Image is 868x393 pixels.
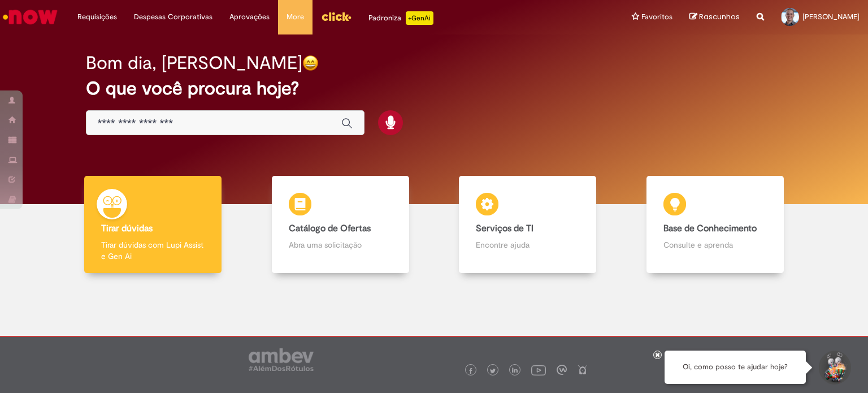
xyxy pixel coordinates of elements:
[229,11,270,23] span: Aprovações
[578,365,588,375] img: logo_footer_naosei.png
[531,362,546,377] img: logo_footer_youtube.png
[302,55,319,71] img: happy-face.png
[663,239,767,251] p: Consulte e aprenda
[641,11,672,23] span: Favoritos
[101,223,153,234] b: Tirar dúvidas
[59,176,247,274] a: Tirar dúvidas Tirar dúvidas com Lupi Assist e Gen Ai
[134,11,212,23] span: Despesas Corporativas
[817,351,851,385] button: Iniciar Conversa de Suporte
[512,368,518,374] img: logo_footer_linkedin.png
[86,53,302,73] h2: Bom dia, [PERSON_NAME]
[434,176,622,274] a: Serviços de TI Encontre ajuda
[368,11,433,25] div: Padroniza
[247,176,435,274] a: Catálogo de Ofertas Abra uma solicitação
[476,239,579,251] p: Encontre ajuda
[557,365,567,375] img: logo_footer_workplace.png
[490,368,496,374] img: logo_footer_twitter.png
[86,79,783,98] h2: O que você procura hoje?
[289,239,392,251] p: Abra uma solicitação
[689,12,740,23] a: Rascunhos
[665,351,806,384] div: Oi, como posso te ajudar hoje?
[802,12,860,21] span: [PERSON_NAME]
[622,176,809,274] a: Base de Conhecimento Consulte e aprenda
[699,11,740,22] span: Rascunhos
[1,6,59,28] img: ServiceNow
[321,8,351,25] img: click_logo_yellow_360x200.png
[663,223,757,234] b: Base de Conhecimento
[287,11,304,23] span: More
[406,11,433,25] p: +GenAi
[77,11,117,23] span: Requisições
[101,239,205,262] p: Tirar dúvidas com Lupi Assist e Gen Ai
[468,368,474,374] img: logo_footer_facebook.png
[289,223,371,234] b: Catálogo de Ofertas
[249,348,314,371] img: logo_footer_ambev_rotulo_gray.png
[476,223,533,234] b: Serviços de TI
